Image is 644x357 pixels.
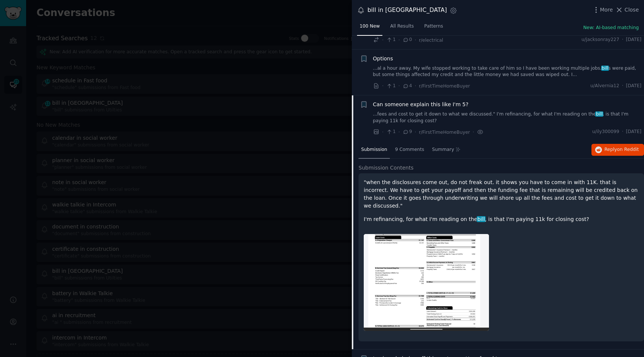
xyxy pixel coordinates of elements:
span: · [622,37,624,43]
span: 1 [386,129,395,135]
span: More [600,6,613,14]
span: · [398,82,400,90]
span: 0 [402,37,412,43]
span: on Reddit [617,147,639,152]
span: 9 Comments [395,146,424,153]
img: Can someone explain this like I'm 5? [364,234,489,331]
button: New: AI-based matching [583,25,639,31]
span: u/ily300099 [592,129,619,135]
span: · [382,128,383,136]
span: 9 [402,129,412,135]
span: · [415,82,416,90]
span: u/Alvernia12 [590,83,619,89]
span: · [473,128,474,136]
span: Summary [432,146,454,153]
span: · [415,128,416,136]
span: bill [595,111,603,117]
span: · [398,128,400,136]
button: More [592,6,613,14]
span: Submission Contents [359,164,414,172]
span: [DATE] [626,83,641,89]
span: 1 [386,83,395,89]
div: bill in [GEOGRAPHIC_DATA] [367,6,447,15]
button: Replyon Reddit [591,144,644,156]
span: bill [601,66,609,71]
span: · [415,36,416,44]
a: ...al a hour away. My wife stopped working to take care of him so I have been working multiple jo... [373,65,642,78]
span: 1 [386,37,395,43]
span: u/jacksonray227 [581,37,619,43]
p: I'm refinancing, for what I'm reading on the , is that I'm paying 11k for closing cost? [364,215,639,223]
a: Patterns [422,20,445,36]
span: · [622,129,624,135]
a: All Results [388,20,416,36]
span: bill [477,216,486,222]
a: ...fees and cost to get it down to what we discussed." I'm refinancing, for what I'm reading on t... [373,111,642,124]
span: All Results [390,23,414,30]
a: Options [373,55,393,63]
span: · [622,83,624,89]
span: [DATE] [626,37,641,43]
span: Submission [361,146,387,153]
span: [DATE] [626,129,641,135]
button: Close [615,6,639,14]
span: r/FirstTimeHomeBuyer [419,83,470,89]
span: Close [625,6,639,14]
a: 100 New [357,20,382,36]
span: Patterns [424,23,443,30]
span: · [398,36,400,44]
span: · [382,36,383,44]
a: Can someone explain this like I'm 5? [373,101,468,108]
span: r/FirstTimeHomeBuyer [419,130,470,135]
span: Reply [604,146,639,153]
span: 4 [402,83,412,89]
span: · [382,82,383,90]
p: "when the disclosures come out, do not freak out. it shows you have to come in with 11K. that is ... [364,178,639,210]
span: 100 New [360,23,380,30]
span: r/electrical [419,38,443,43]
